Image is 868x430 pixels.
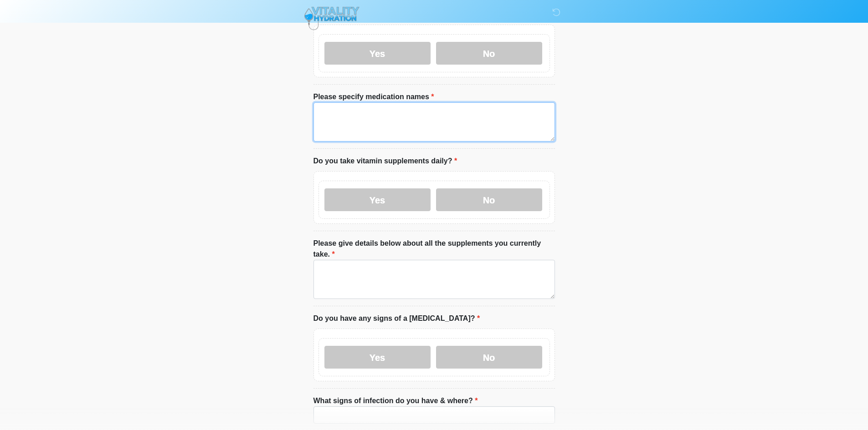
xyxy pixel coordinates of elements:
[436,42,542,65] label: No
[313,395,478,406] label: What signs of infection do you have & where?
[313,156,457,167] label: Do you take vitamin supplements daily?
[313,91,434,102] label: Please specify medication names
[436,188,542,211] label: No
[304,7,360,30] img: Vitality Hydration Logo
[324,346,431,369] label: Yes
[324,42,431,65] label: Yes
[436,346,542,369] label: No
[313,313,480,324] label: Do you have any signs of a [MEDICAL_DATA]?
[313,238,555,260] label: Please give details below about all the supplements you currently take.
[324,188,431,211] label: Yes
